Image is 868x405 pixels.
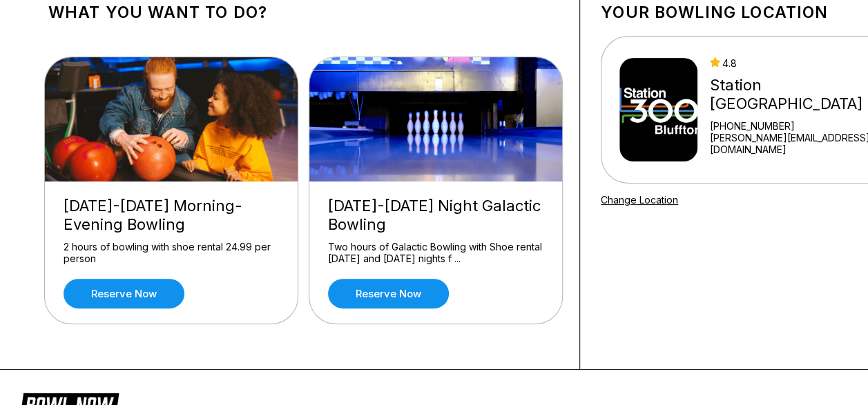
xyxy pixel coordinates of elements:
[64,279,184,308] a: Reserve now
[64,197,279,234] div: [DATE]-[DATE] Morning-Evening Bowling
[309,57,563,181] img: Friday-Saturday Night Galactic Bowling
[45,57,299,181] img: Friday-Sunday Morning-Evening Bowling
[48,3,559,22] h1: What you want to do?
[619,58,697,161] img: Station 300 Bluffton
[601,194,678,206] a: Change Location
[64,241,279,265] div: 2 hours of bowling with shoe rental 24.99 per person
[328,279,449,308] a: Reserve now
[328,197,543,234] div: [DATE]-[DATE] Night Galactic Bowling
[328,241,543,265] div: Two hours of Galactic Bowling with Shoe rental [DATE] and [DATE] nights f ...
